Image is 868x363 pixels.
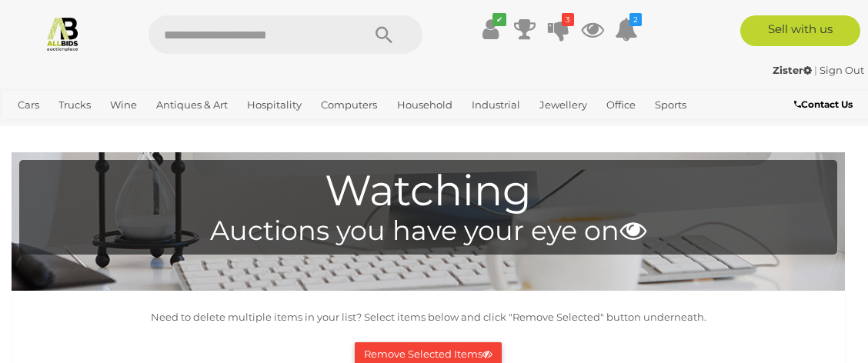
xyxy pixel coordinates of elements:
[346,15,422,54] button: Search
[104,92,143,118] a: Wine
[12,92,45,118] a: Cars
[391,92,459,118] a: Household
[479,15,502,43] a: ✔
[773,64,812,76] strong: Zister
[562,13,574,26] i: 3
[315,92,383,118] a: Computers
[466,92,526,118] a: Industrial
[649,92,693,118] a: Sports
[52,92,97,118] a: Trucks
[12,118,133,143] a: [GEOGRAPHIC_DATA]
[533,92,593,118] a: Jewellery
[492,13,506,26] i: ✔
[45,15,81,52] img: Allbids.com.au
[615,15,638,43] a: 2
[820,64,864,76] a: Sign Out
[547,15,570,43] a: 3
[600,92,642,118] a: Office
[27,168,830,215] h1: Watching
[19,308,837,326] p: Need to delete multiple items in your list? Select items below and click "Remove Selected" button...
[150,92,234,118] a: Antiques & Art
[740,15,860,46] a: Sell with us
[241,92,308,118] a: Hospitality
[794,98,853,110] b: Contact Us
[794,96,856,113] a: Contact Us
[629,13,642,26] i: 2
[27,216,830,246] h4: Auctions you have your eye on
[814,64,817,76] span: |
[773,64,814,76] a: Zister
